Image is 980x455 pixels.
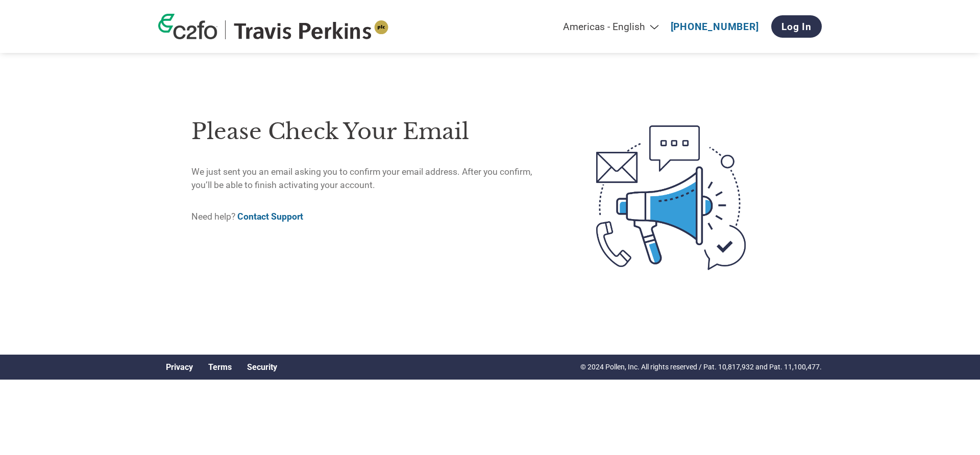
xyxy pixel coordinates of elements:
[237,211,303,222] a: Contact Support
[553,107,789,288] img: open-email
[191,115,553,148] h1: Please check your email
[208,362,232,372] a: Terms
[247,362,277,372] a: Security
[158,14,217,39] img: c2fo logo
[166,362,193,372] a: Privacy
[771,15,822,38] a: Log In
[233,20,389,39] img: Travis Perkins
[191,210,553,223] p: Need help?
[191,165,553,192] p: We just sent you an email asking you to confirm your email address. After you confirm, you’ll be ...
[580,362,822,372] p: © 2024 Pollen, Inc. All rights reserved / Pat. 10,817,932 and Pat. 11,100,477.
[671,21,759,33] a: [PHONE_NUMBER]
